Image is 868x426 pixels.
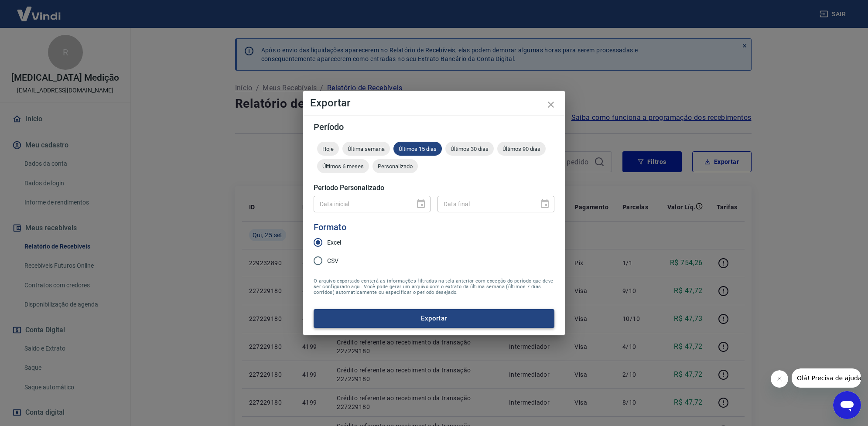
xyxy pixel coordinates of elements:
[393,142,442,156] div: Últimos 15 dias
[342,146,390,152] span: Última semana
[317,159,369,173] div: Últimos 6 meses
[445,142,494,156] div: Últimos 30 dias
[5,6,73,13] span: Olá! Precisa de ajuda?
[771,370,788,388] iframe: Fechar mensagem
[393,146,442,152] span: Últimos 15 dias
[317,142,339,156] div: Hoje
[792,368,861,388] iframe: Mensagem da empresa
[437,196,533,212] input: DD/MM/YYYY
[314,184,554,192] h5: Período Personalizado
[327,256,338,266] span: CSV
[833,391,861,419] iframe: Botão para abrir a janela de mensagens
[497,142,546,156] div: Últimos 90 dias
[314,123,554,131] h5: Período
[540,94,561,115] button: close
[314,221,346,234] legend: Formato
[314,196,409,212] input: DD/MM/YYYY
[372,159,418,173] div: Personalizado
[310,98,558,108] h4: Exportar
[317,163,369,170] span: Últimos 6 meses
[317,146,339,152] span: Hoje
[342,142,390,156] div: Última semana
[445,146,494,152] span: Últimos 30 dias
[314,309,554,327] button: Exportar
[372,163,418,170] span: Personalizado
[314,278,554,295] span: O arquivo exportado conterá as informações filtradas na tela anterior com exceção do período que ...
[497,146,546,152] span: Últimos 90 dias
[327,238,341,247] span: Excel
